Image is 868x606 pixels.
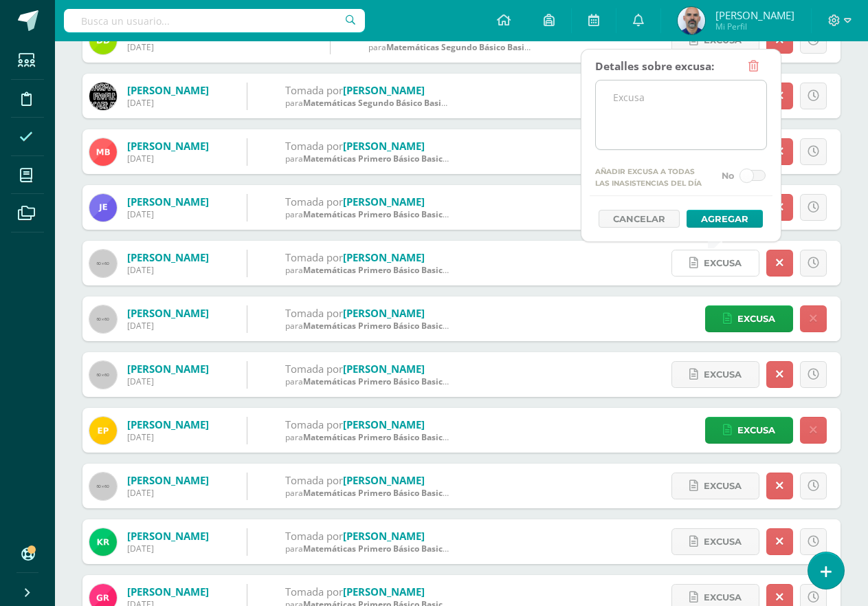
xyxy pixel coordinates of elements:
[303,153,463,164] span: Matemáticas Primero Básico Basicos 'C'
[127,208,209,220] div: [DATE]
[285,473,343,487] span: Tomada por
[285,320,450,332] div: para
[303,543,463,554] span: Matemáticas Primero Básico Basicos 'C'
[89,305,117,333] img: 60x60
[303,487,463,499] span: Matemáticas Primero Básico Basicos 'C'
[343,83,425,97] a: [PERSON_NAME]
[671,361,759,388] a: Excusa
[671,473,759,499] a: Excusa
[590,166,711,190] label: Añadir excusa a todas las inasistencias del día
[343,529,425,543] a: [PERSON_NAME]
[285,376,450,387] div: para
[285,543,450,554] div: para
[127,320,209,332] div: [DATE]
[343,418,425,431] a: [PERSON_NAME]
[89,417,117,444] img: b190aace1fc6b727a7d3529d3567ea83.png
[343,139,425,153] a: [PERSON_NAME]
[285,529,343,543] span: Tomada por
[127,195,209,208] a: [PERSON_NAME]
[285,250,343,264] span: Tomada por
[89,83,117,110] img: 3719ad8da46f224021b6d75826ef9e53.png
[343,250,425,264] a: [PERSON_NAME]
[127,418,209,431] a: [PERSON_NAME]
[285,418,343,431] span: Tomada por
[285,362,343,376] span: Tomada por
[704,250,742,276] span: Excusa
[285,431,450,443] div: para
[687,210,763,228] button: Agregar
[715,8,794,22] span: [PERSON_NAME]
[89,250,117,277] img: 60x60
[285,487,450,499] div: para
[127,376,209,387] div: [DATE]
[343,585,425,598] a: [PERSON_NAME]
[127,153,209,164] div: [DATE]
[89,473,117,500] img: 60x60
[127,543,209,554] div: [DATE]
[127,585,209,598] a: [PERSON_NAME]
[127,264,209,276] div: [DATE]
[127,97,209,109] div: [DATE]
[89,138,117,166] img: f90d96feb81eb68eb65d9593fb22c30f.png
[127,250,209,264] a: [PERSON_NAME]
[678,7,705,34] img: 86237826b05a9077d3f6f6be1bc4b84d.png
[285,195,343,208] span: Tomada por
[303,97,466,109] span: Matemáticas Segundo Básico Basicos 'A'
[285,264,450,276] div: para
[285,83,343,97] span: Tomada por
[715,21,794,32] span: Mi Perfil
[127,487,209,499] div: [DATE]
[704,529,742,554] span: Excusa
[127,139,209,153] a: [PERSON_NAME]
[705,417,793,444] a: Excusa
[127,83,209,97] a: [PERSON_NAME]
[127,431,209,443] div: [DATE]
[285,585,343,598] span: Tomada por
[599,210,680,228] a: Cancelar
[127,362,209,376] a: [PERSON_NAME]
[64,9,365,32] input: Busca un usuario...
[303,320,463,332] span: Matemáticas Primero Básico Basicos 'C'
[127,41,292,53] div: [DATE]
[343,195,425,208] a: [PERSON_NAME]
[343,306,425,320] a: [PERSON_NAME]
[303,431,463,443] span: Matemáticas Primero Básico Basicos 'C'
[89,194,117,221] img: b7976283776252a4e70013ddf5aa803c.png
[343,362,425,376] a: [PERSON_NAME]
[368,41,533,53] div: para
[303,264,463,276] span: Matemáticas Primero Básico Basicos 'C'
[343,473,425,487] a: [PERSON_NAME]
[704,473,742,499] span: Excusa
[595,53,714,80] div: Detalles sobre excusa:
[89,361,117,389] img: 60x60
[285,306,343,320] span: Tomada por
[127,473,209,487] a: [PERSON_NAME]
[737,418,775,443] span: Excusa
[737,306,775,332] span: Excusa
[285,153,450,164] div: para
[285,208,450,220] div: para
[285,97,450,109] div: para
[671,250,759,277] a: Excusa
[704,362,742,387] span: Excusa
[127,529,209,543] a: [PERSON_NAME]
[303,208,463,220] span: Matemáticas Primero Básico Basicos 'C'
[127,306,209,320] a: [PERSON_NAME]
[89,528,117,556] img: fe5a74401fe54582bf24c8a1f212568c.png
[303,376,463,387] span: Matemáticas Primero Básico Basicos 'C'
[285,139,343,153] span: Tomada por
[386,41,549,53] span: Matemáticas Segundo Básico Basicos 'A'
[671,528,759,555] a: Excusa
[705,305,793,332] a: Excusa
